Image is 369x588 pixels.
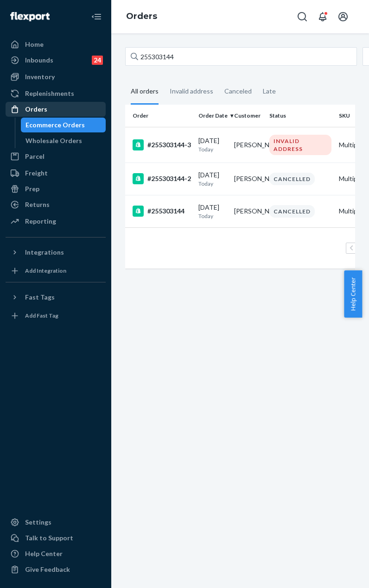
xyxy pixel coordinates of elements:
a: Inventory [6,69,106,84]
div: Inventory [25,72,55,81]
img: Flexport logo [10,12,50,21]
button: Open Search Box [293,7,312,26]
button: Open account menu [334,7,352,26]
div: Talk to Support [25,533,73,543]
input: Search orders [125,47,357,66]
div: Reporting [25,217,56,226]
a: Parcel [6,149,106,164]
div: Replenishments [25,89,74,98]
div: Late [263,79,276,103]
td: [PERSON_NAME] [230,195,266,227]
button: Open notifications [313,7,332,26]
div: INVALID ADDRESS [269,135,331,155]
div: Returns [25,200,50,209]
a: Inbounds24 [6,53,106,68]
div: Orders [25,105,47,114]
ol: breadcrumbs [119,3,165,30]
div: Wholesale Orders [25,136,82,145]
div: Invalid address [170,79,213,103]
div: #255303144 [133,206,191,217]
div: Settings [25,518,51,527]
button: Give Feedback [6,562,106,577]
button: Help Center [344,270,362,318]
th: Order [125,105,195,127]
div: Home [25,40,44,49]
a: Help Center [6,546,106,561]
div: Prep [25,184,39,194]
a: Freight [6,166,106,181]
a: Orders [6,102,106,117]
th: Order Date [195,105,230,127]
div: Ecommerce Orders [25,120,85,130]
div: All orders [131,79,159,105]
a: Returns [6,197,106,212]
a: Add Integration [6,263,106,278]
div: #255303144-3 [133,139,191,150]
div: Parcel [25,152,45,161]
p: Today [198,212,227,220]
th: Status [266,105,335,127]
div: 24 [92,56,103,65]
div: Canceled [224,79,252,103]
div: Help Center [25,549,63,558]
button: Close Navigation [87,7,106,26]
a: Home [6,37,106,52]
div: Give Feedback [25,565,70,574]
a: Replenishments [6,86,106,101]
a: Settings [6,515,106,530]
div: [DATE] [198,203,227,220]
div: [DATE] [198,170,227,188]
div: Freight [25,169,48,178]
a: Ecommerce Orders [21,118,106,132]
td: [PERSON_NAME] [230,163,266,195]
td: [PERSON_NAME] [230,127,266,163]
p: Today [198,145,227,153]
div: Fast Tags [25,293,55,302]
a: Add Fast Tag [6,308,106,323]
div: Add Integration [25,267,66,275]
div: Inbounds [25,56,53,65]
button: Fast Tags [6,290,106,305]
a: Orders [126,11,157,21]
div: [DATE] [198,136,227,153]
div: #255303144-2 [133,173,191,184]
a: Reporting [6,214,106,229]
a: Wholesale Orders [21,133,106,148]
div: Integrations [25,248,64,257]
div: Customer [234,112,262,119]
div: CANCELLED [269,173,315,185]
a: Talk to Support [6,531,106,545]
button: Integrations [6,245,106,260]
div: Add Fast Tag [25,312,58,319]
a: Prep [6,181,106,196]
p: Today [198,180,227,188]
div: CANCELLED [269,205,315,218]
